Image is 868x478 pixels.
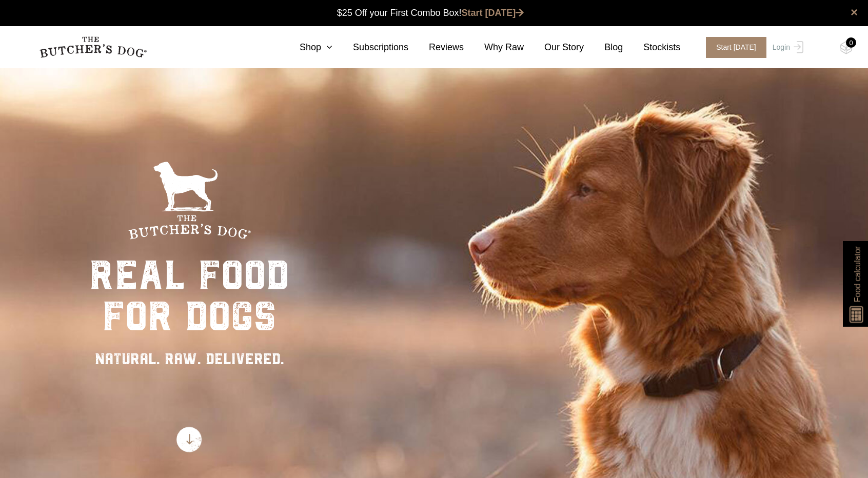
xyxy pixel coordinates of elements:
a: Shop [279,41,332,54]
div: NATURAL. RAW. DELIVERED. [89,347,289,370]
a: Blog [584,41,623,54]
a: Why Raw [464,41,524,54]
a: Subscriptions [332,41,408,54]
a: Stockists [623,41,680,54]
a: Start [DATE] [696,37,770,58]
span: Start [DATE] [706,37,766,58]
a: close [851,6,858,18]
span: Food calculator [851,246,863,302]
a: Our Story [524,41,584,54]
div: 0 [846,37,856,48]
a: Login [770,37,803,58]
a: Reviews [408,41,464,54]
div: real food for dogs [89,255,289,337]
img: TBD_Cart-Empty.png [840,41,853,54]
a: Start [DATE] [462,8,524,18]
